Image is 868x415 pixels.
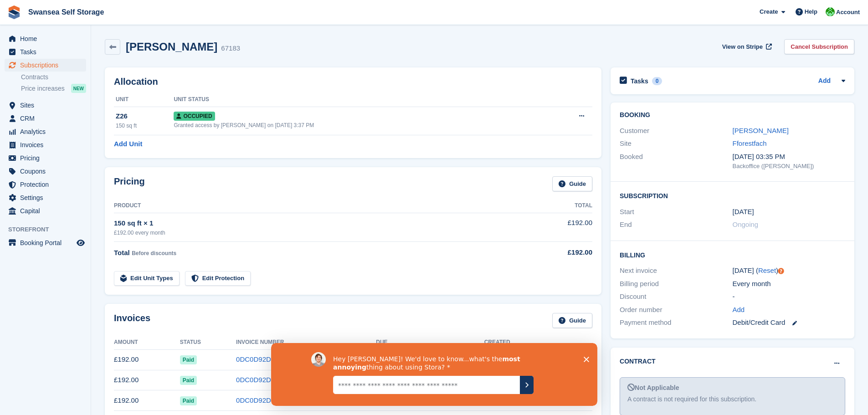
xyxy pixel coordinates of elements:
[21,83,86,93] a: Price increases NEW
[519,213,592,241] td: £192.00
[7,5,21,19] img: stora-icon-8386f47178a22dfd0bd8f6a31ec36ba5ce8667c1dd55bd0f319d3a0aa187defe.svg
[552,313,592,328] a: Guide
[236,396,288,404] a: 0DC0D92D-1097
[376,335,484,350] th: Due
[114,335,180,350] th: Amount
[620,279,732,289] div: Billing period
[20,138,75,151] span: Invoices
[5,59,86,72] a: menu
[116,111,174,122] div: Z26
[5,46,86,58] a: menu
[20,112,75,125] span: CRM
[20,236,75,249] span: Booking Portal
[620,266,732,276] div: Next invoice
[631,77,648,85] h2: Tasks
[20,165,75,178] span: Coupons
[114,249,130,256] span: Total
[180,335,236,350] th: Status
[20,152,75,164] span: Pricing
[8,225,91,234] span: Storefront
[519,247,592,258] div: £192.00
[733,139,767,147] a: Fforestfach
[20,125,75,138] span: Analytics
[5,99,86,112] a: menu
[777,267,785,275] div: Tooltip anchor
[733,127,789,134] a: [PERSON_NAME]
[20,99,75,112] span: Sites
[652,77,663,85] div: 0
[236,355,288,363] a: 0DC0D92D-1409
[5,205,86,217] a: menu
[174,121,542,129] div: Granted access by [PERSON_NAME] on [DATE] 3:37 PM
[114,390,180,411] td: £192.00
[733,305,745,315] a: Add
[5,32,86,45] a: menu
[75,237,86,248] a: Preview store
[758,266,776,274] a: Reset
[722,42,763,51] span: View on Stripe
[116,122,174,130] div: 150 sq ft
[620,305,732,315] div: Order number
[114,77,592,87] h2: Allocation
[484,335,592,350] th: Created
[21,84,65,93] span: Price increases
[620,191,845,200] h2: Subscription
[185,271,251,286] a: Edit Protection
[271,343,597,406] iframe: Survey by David from Stora
[114,349,180,370] td: £192.00
[733,162,845,171] div: Backoffice ([PERSON_NAME])
[733,266,845,276] div: [DATE] ( )
[180,376,197,385] span: Paid
[733,220,759,228] span: Ongoing
[627,383,837,393] div: Not Applicable
[5,178,86,191] a: menu
[114,92,174,107] th: Unit
[627,395,837,404] div: A contract is not required for this subscription.
[5,152,86,164] a: menu
[620,152,732,171] div: Booked
[25,5,108,20] a: Swansea Self Storage
[620,138,732,149] div: Site
[784,39,854,54] a: Cancel Subscription
[519,199,592,213] th: Total
[5,112,86,125] a: menu
[180,355,197,364] span: Paid
[719,39,774,54] a: View on Stripe
[760,7,778,16] span: Create
[114,370,180,390] td: £192.00
[826,7,835,16] img: Andrew Robbins
[114,139,142,149] a: Add Unit
[5,236,86,249] a: menu
[21,73,86,82] a: Contracts
[236,335,376,350] th: Invoice Number
[818,76,831,87] a: Add
[114,313,150,328] h2: Invoices
[552,176,592,191] a: Guide
[20,59,75,72] span: Subscriptions
[114,271,180,286] a: Edit Unit Types
[180,396,197,405] span: Paid
[836,8,860,17] span: Account
[733,152,845,162] div: [DATE] 03:35 PM
[174,112,215,121] span: Occupied
[20,205,75,217] span: Capital
[221,43,240,54] div: 67183
[733,279,845,289] div: Every month
[805,7,817,16] span: Help
[620,207,732,217] div: Start
[620,250,845,259] h2: Billing
[114,218,519,229] div: 150 sq ft × 1
[620,357,656,366] h2: Contract
[20,191,75,204] span: Settings
[132,250,176,256] span: Before discounts
[20,178,75,191] span: Protection
[114,229,519,237] div: £192.00 every month
[20,46,75,58] span: Tasks
[5,165,86,178] a: menu
[620,112,845,119] h2: Booking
